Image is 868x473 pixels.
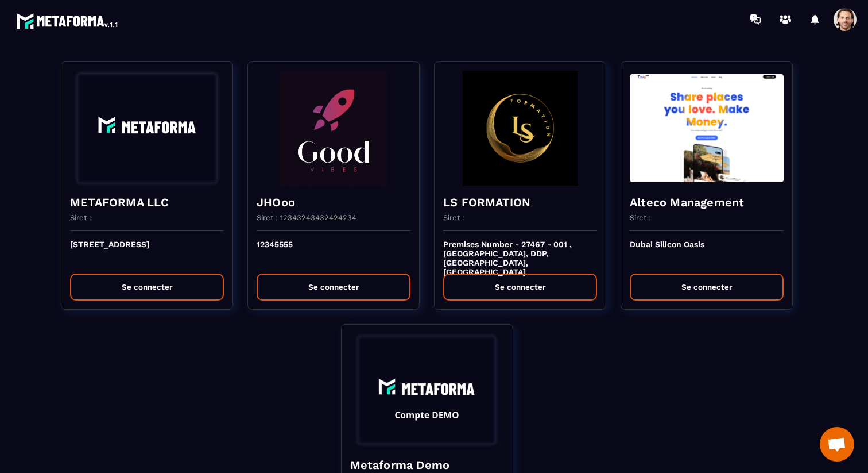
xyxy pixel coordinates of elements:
[70,194,224,210] h4: METAFORMA LLC
[350,333,504,448] img: funnel-background
[257,71,410,186] img: funnel-background
[70,240,224,265] p: [STREET_ADDRESS]
[16,10,119,31] img: logo
[70,274,224,301] button: Se connecter
[630,194,784,210] h4: Alteco Management
[70,213,91,222] p: Siret :
[820,427,854,462] a: Ouvrir le chat
[630,213,651,222] p: Siret :
[443,240,597,265] p: Premises Number - 27467 - 001 , [GEOGRAPHIC_DATA], DDP, [GEOGRAPHIC_DATA], [GEOGRAPHIC_DATA]
[350,457,504,473] h4: Metaforma Demo
[257,274,410,301] button: Se connecter
[443,213,464,222] p: Siret :
[630,71,784,186] img: funnel-background
[257,213,356,222] p: Siret : 12343243432424234
[443,274,597,301] button: Se connecter
[443,194,597,210] h4: LS FORMATION
[630,240,784,265] p: Dubai Silicon Oasis
[443,71,597,186] img: funnel-background
[70,71,224,186] img: funnel-background
[257,194,410,210] h4: JHOoo
[630,274,784,301] button: Se connecter
[257,240,410,265] p: 12345555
